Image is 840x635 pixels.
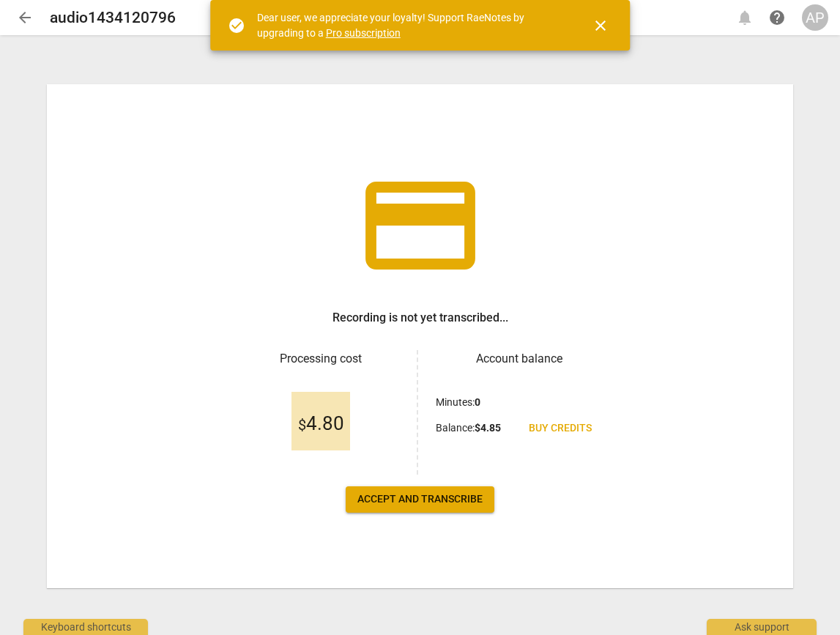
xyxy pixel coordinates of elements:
[768,9,786,26] span: help
[529,421,592,436] span: Buy credits
[332,309,508,327] h3: Recording is not yet transcribed...
[23,619,148,635] div: Keyboard shortcuts
[357,492,483,507] span: Accept and transcribe
[326,27,401,39] a: Pro subscription
[228,17,245,34] span: check_circle
[298,416,306,434] span: $
[237,350,405,368] h3: Processing cost
[354,160,486,291] span: credit_card
[436,395,480,410] p: Minutes :
[517,415,603,442] a: Buy credits
[257,10,566,40] div: Dear user, we appreciate your loyalty! Support RaeNotes by upgrading to a
[436,350,603,368] h3: Account balance
[707,619,817,635] div: Ask support
[298,413,344,435] span: 4.80
[592,17,609,34] span: close
[436,420,501,436] p: Balance :
[16,9,34,26] span: arrow_back
[50,9,176,27] h2: audio1434120796
[475,422,501,434] b: $ 4.85
[475,396,480,408] b: 0
[764,4,790,31] a: Help
[802,4,828,31] button: AP
[346,486,494,513] button: Accept and transcribe
[583,8,618,43] button: Close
